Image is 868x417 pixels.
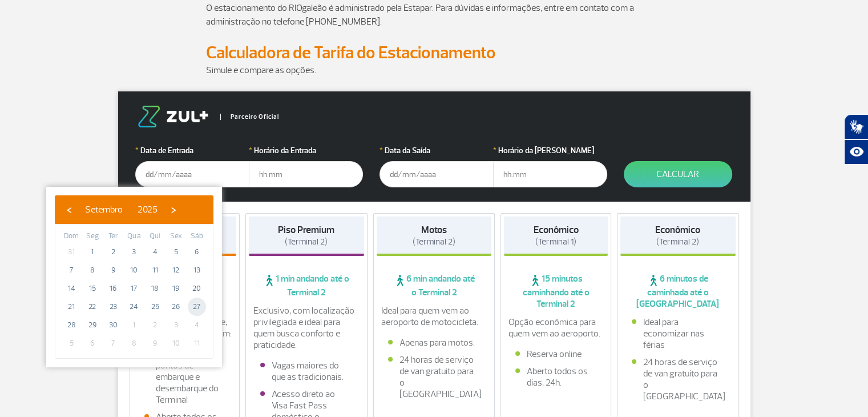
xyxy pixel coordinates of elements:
strong: Econômico [655,224,700,236]
li: Fácil acesso aos pontos de embarque e desembarque do Terminal [144,348,225,406]
li: Ideal para economizar nas férias [632,316,724,351]
span: 7 [62,261,80,279]
span: 24 [125,298,143,316]
input: dd/mm/aaaa [135,161,249,187]
img: logo-zul.png [135,106,211,127]
span: 22 [83,298,102,316]
span: 9 [104,261,122,279]
span: 28 [62,316,80,334]
span: 2 [146,316,164,334]
span: 1 min andando até o Terminal 2 [249,273,364,298]
span: 18 [146,279,164,298]
th: weekday [165,230,187,243]
th: weekday [144,230,165,243]
label: Horário da [PERSON_NAME] [493,145,607,157]
span: 8 [125,334,143,352]
li: Aberto todos os dias, 24h. [515,366,596,388]
span: 31 [62,243,80,261]
span: 1 [83,243,102,261]
span: Setembro [85,204,123,215]
p: O estacionamento do RIOgaleão é administrado pela Estapar. Para dúvidas e informações, entre em c... [206,1,663,29]
p: Simule e compare as opções. [206,63,663,77]
button: Calcular [624,161,732,187]
span: 9 [146,334,164,352]
input: hh:mm [249,161,363,187]
bs-datepicker-container: calendar [46,187,222,367]
span: 2 [104,243,122,261]
span: 25 [146,298,164,316]
div: Plugin de acessibilidade da Hand Talk. [844,114,868,165]
label: Data de Entrada [135,145,249,157]
p: Ideal para quem vem ao aeroporto de motocicleta. [381,305,487,328]
span: 27 [188,298,206,316]
span: 21 [62,298,80,316]
strong: Motos [421,224,447,236]
bs-datepicker-navigation-view: ​ ​ ​ [60,202,182,214]
span: 1 [125,316,143,334]
span: 6 [83,334,102,352]
span: 4 [146,243,164,261]
li: 24 horas de serviço de van gratuito para o [GEOGRAPHIC_DATA] [632,356,724,402]
span: 3 [167,316,185,334]
input: dd/mm/aaaa [380,161,494,187]
span: 19 [167,279,185,298]
li: Vagas maiores do que as tradicionais. [260,360,353,383]
span: 30 [104,316,122,334]
span: 6 min andando até o Terminal 2 [377,273,492,298]
span: 13 [188,261,206,279]
li: Reserva online [515,348,596,360]
button: › [165,201,182,218]
span: 26 [167,298,185,316]
button: ‹ [60,201,78,218]
label: Horário da Entrada [249,145,363,157]
span: 16 [104,279,122,298]
p: Exclusivo, com localização privilegiada e ideal para quem busca conforto e praticidade. [253,305,360,351]
span: 8 [83,261,102,279]
button: 2025 [130,201,165,218]
span: 15 [83,279,102,298]
button: Setembro [78,201,130,218]
span: 2025 [138,204,158,215]
span: 17 [125,279,143,298]
span: 23 [104,298,122,316]
button: Abrir recursos assistivos. [844,139,868,165]
span: (Terminal 2) [285,236,328,247]
button: Abrir tradutor de língua de sinais. [844,114,868,139]
strong: Piso Premium [278,224,334,236]
span: 5 [167,243,185,261]
span: 12 [167,261,185,279]
span: 14 [62,279,80,298]
span: (Terminal 2) [656,236,699,247]
h2: Calculadora de Tarifa do Estacionamento [206,42,663,63]
label: Data da Saída [380,145,494,157]
span: Parceiro Oficial [220,114,279,120]
span: 6 minutos de caminhada até o [GEOGRAPHIC_DATA] [620,273,736,310]
span: (Terminal 2) [413,236,455,247]
span: 10 [167,334,185,352]
th: weekday [61,230,82,243]
span: 20 [188,279,206,298]
strong: Econômico [534,224,579,236]
th: weekday [186,230,207,243]
input: hh:mm [493,161,607,187]
span: 29 [83,316,102,334]
li: Apenas para motos. [388,337,481,348]
th: weekday [82,230,103,243]
span: 4 [188,316,206,334]
span: 5 [62,334,80,352]
span: 15 minutos caminhando até o Terminal 2 [504,273,608,310]
span: 3 [125,243,143,261]
span: 7 [104,334,122,352]
span: 10 [125,261,143,279]
p: Opção econômica para quem vem ao aeroporto. [508,316,603,339]
span: 11 [188,334,206,352]
span: 11 [146,261,164,279]
th: weekday [124,230,145,243]
th: weekday [103,230,124,243]
li: 24 horas de serviço de van gratuito para o [GEOGRAPHIC_DATA] [388,354,481,400]
span: 6 [188,243,206,261]
span: (Terminal 1) [535,236,576,247]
